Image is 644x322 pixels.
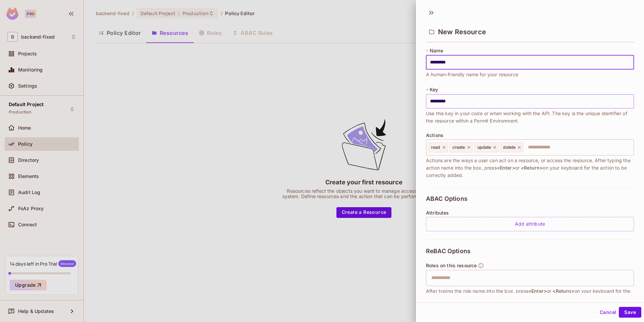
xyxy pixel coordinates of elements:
[477,145,491,150] span: update
[426,133,443,138] span: Actions
[552,288,574,294] span: <Return>
[426,263,477,268] span: Roles on this resource
[619,307,641,318] button: Save
[503,145,516,150] span: delete
[449,142,473,152] div: create
[430,87,438,92] span: Key
[500,142,523,152] div: delete
[528,288,547,294] span: <Enter>
[521,165,543,171] span: <Return>
[430,48,443,53] span: Name
[597,307,619,318] button: Cancel
[426,110,634,125] span: Use this key in your code or when working with the API. The key is the unique identifier of the r...
[452,145,465,150] span: create
[426,195,468,202] span: ABAC Options
[426,287,634,302] span: After typing the role name into the box, press or on your keyboard for the role to be correctly a...
[426,210,449,216] span: Attributes
[426,71,518,78] span: A human-friendly name for your resource
[428,142,448,152] div: read
[426,217,634,231] div: Add attribute
[426,157,634,179] span: Actions are the ways a user can act on a resource, or access the resource. After typing the actio...
[474,142,499,152] div: update
[438,28,486,36] span: New Resource
[497,165,515,171] span: <Enter>
[426,248,471,255] span: ReBAC Options
[431,145,440,150] span: read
